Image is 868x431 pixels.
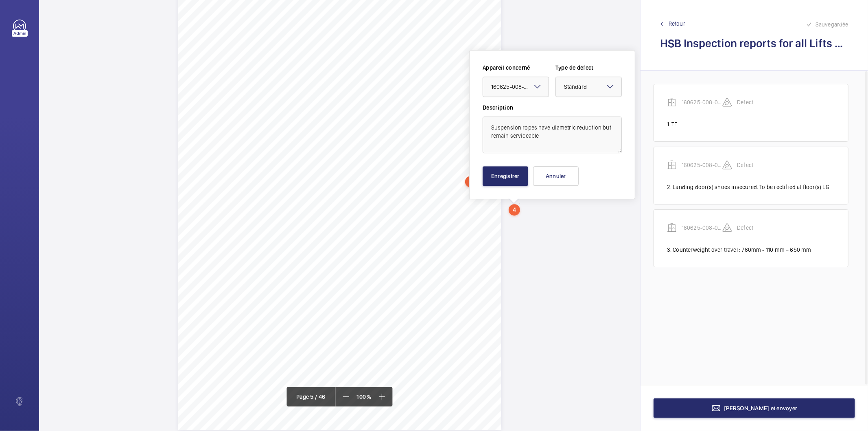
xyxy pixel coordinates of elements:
[564,84,587,90] span: Standard
[660,20,848,28] a: Retour
[555,64,622,72] label: Type de defect
[667,120,835,128] div: 1. TE
[660,36,848,51] h2: HSB Inspection reports for all Lifts on site at CXH - Latest Inspection Reports.pdf
[491,83,547,90] span: 160625-008-0614EMO
[682,224,722,232] p: 160625-008-0614EMO
[353,394,375,400] span: 100 %
[669,20,685,28] span: Retour
[483,64,549,72] label: Appareil concerné
[667,246,835,254] div: 3. Counterweight over travel : 760mm - 110 mm = 650 mm
[737,98,778,106] p: Defect
[667,183,835,191] div: 2. Landing door(s) shoes insecured. To be rectified at floor(s) LG
[682,161,722,169] p: 160625-008-0614EMO
[724,405,798,411] span: [PERSON_NAME] et envoyer
[483,166,528,186] button: Enregistrer
[533,166,579,186] button: Annuler
[682,98,722,106] p: 160625-008-0614EMO
[737,161,778,169] p: Defect
[509,204,520,215] div: 4
[465,176,477,187] div: 3
[286,387,335,407] div: Page 5 / 46
[806,20,848,29] div: Sauvegardée
[737,224,778,232] p: Defect
[654,398,855,418] button: [PERSON_NAME] et envoyer
[483,103,622,112] label: Description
